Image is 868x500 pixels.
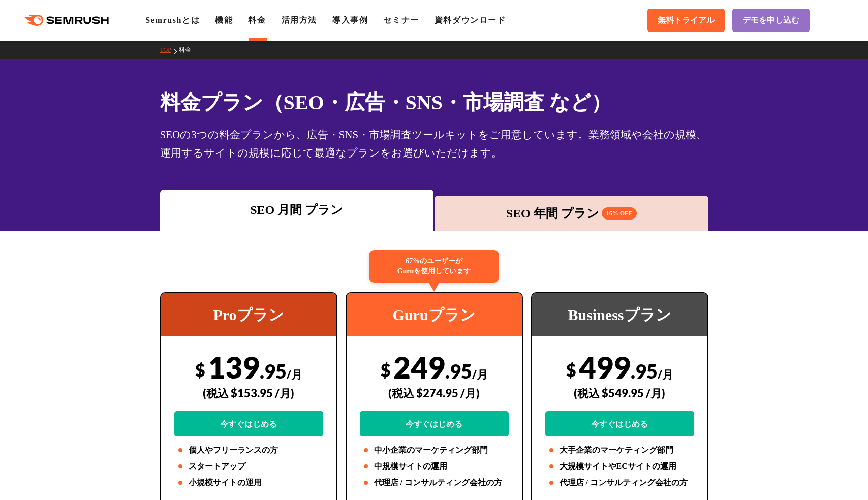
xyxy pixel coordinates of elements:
[545,444,694,456] li: 大手企業のマーケティング部門
[174,349,323,436] div: 139
[332,16,368,24] a: 導入事例
[174,375,323,411] div: (税込 $153.95 /月)
[174,444,323,456] li: 個人やフリーランスの方
[742,15,799,26] span: デモを申し込む
[658,15,715,26] span: 無料トライアル
[347,293,522,336] div: Guruプラン
[545,375,694,411] div: (税込 $549.95 /月)
[383,16,419,24] a: セミナー
[631,359,658,383] span: .95
[179,46,199,53] a: 料金
[174,477,323,489] li: 小規模サイトの運用
[360,375,509,411] div: (税込 $274.95 /月)
[260,359,287,383] span: .95
[566,359,576,380] span: $
[369,250,499,283] div: 67%のユーザーが Guruを使用しています
[545,477,694,489] li: 代理店 / コンサルティング会社の方
[165,201,429,219] div: SEO 月間 プラン
[174,411,323,436] a: 今すぐはじめる
[360,411,509,436] a: 今すぐはじめる
[732,9,810,32] a: デモを申し込む
[440,204,703,223] div: SEO 年間 プラン
[360,349,509,436] div: 249
[160,126,708,162] div: SEOの3つの料金プランから、広告・SNS・市場調査ツールキットをご用意しています。業務領域や会社の規模、運用するサイトの規模に応じて最適なプランをお選びいただけます。
[160,46,179,53] a: TOP
[282,16,317,24] a: 活用方法
[545,411,694,436] a: 今すぐはじめる
[602,207,637,220] span: 16% OFF
[545,349,694,436] div: 499
[658,367,673,381] span: /月
[215,16,233,24] a: 機能
[360,444,509,456] li: 中小企業のマーケティング部門
[161,293,336,336] div: Proプラン
[647,9,725,32] a: 無料トライアル
[532,293,707,336] div: Businessプラン
[287,367,302,381] span: /月
[248,16,266,24] a: 料金
[435,16,506,24] a: 資料ダウンロード
[472,367,488,381] span: /月
[174,460,323,473] li: スタートアップ
[160,87,708,117] h1: 料金プラン（SEO・広告・SNS・市場調査 など）
[195,359,205,380] span: $
[381,359,391,380] span: $
[145,16,200,24] a: Semrushとは
[360,460,509,473] li: 中規模サイトの運用
[445,359,472,383] span: .95
[360,477,509,489] li: 代理店 / コンサルティング会社の方
[545,460,694,473] li: 大規模サイトやECサイトの運用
